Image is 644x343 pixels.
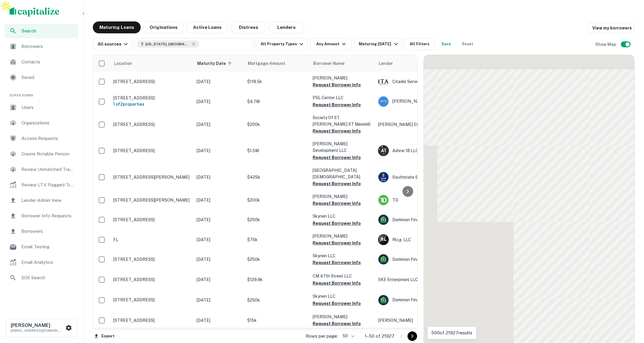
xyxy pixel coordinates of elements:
[197,98,241,105] p: [DATE]
[378,195,467,205] div: TD
[378,276,467,283] p: SKE Enterprises LLC
[247,147,307,154] p: $1.5M
[378,195,388,205] img: picture
[247,276,307,283] p: $129.9k
[354,38,402,50] button: Maturing [DATE]
[5,162,78,177] a: Review Unmatched Transactions
[313,293,372,300] p: Skyrein LLC
[313,114,372,127] p: Society Of ST [PERSON_NAME] ST Maximill
[313,252,372,259] p: Skyrein LLC
[313,180,361,187] button: Request Borrower Info
[313,320,361,327] button: Request Borrower Info
[313,314,372,320] p: [PERSON_NAME]
[431,329,472,336] p: 500 of 21927 results
[437,38,456,50] button: Save your search to get updates of matches that match your search criteria.
[21,274,75,281] span: SOS Search
[5,70,78,85] div: Saved
[5,255,78,269] a: Email Analytics
[378,254,467,265] div: Dominion Financial
[5,116,78,130] a: Organizations
[313,127,361,135] button: Request Borrower Info
[187,21,228,33] button: Active Loans
[93,21,141,33] button: Maturing Loans
[21,243,75,250] span: Email Testing
[375,55,470,72] th: Lender
[5,147,78,161] a: Create Notable Person
[21,43,75,50] span: Borrowers
[21,119,75,127] span: Organizations
[313,200,361,207] button: Request Borrower Info
[5,209,78,223] a: Borrower Info Requests
[5,224,78,238] a: Borrowers
[378,96,388,107] img: picture
[247,256,307,263] p: $250k
[313,60,344,67] span: Borrower Name
[21,135,75,142] span: Access Requests
[248,60,293,67] span: Mortgage Amount
[5,86,78,100] li: Super Admin
[381,148,386,154] p: A 1
[197,197,241,203] p: [DATE]
[5,39,78,54] a: Borrowers
[21,212,75,219] span: Borrower Info Requests
[21,197,75,204] span: Lender Admin View
[5,100,78,115] a: Users
[6,319,77,337] button: [PERSON_NAME][EMAIL_ADDRESS][DOMAIN_NAME]
[313,101,361,108] button: Request Borrower Info
[378,234,467,245] div: Rlcg, LLC
[93,38,132,50] button: All sources
[313,213,372,219] p: Skyrein LLC
[247,236,307,243] p: $75k
[313,94,372,101] p: PSL Center LLC
[113,95,191,101] p: [STREET_ADDRESS]
[458,38,477,50] button: Reset
[378,295,388,305] img: picture
[5,193,78,208] div: Lender Admin View
[378,121,467,128] p: [PERSON_NAME] Etal
[379,60,393,67] span: Lender
[614,295,644,324] div: Chat Widget
[381,236,386,243] p: R L
[378,76,467,87] div: Citadel Servicing Corporation
[313,220,361,227] button: Request Borrower Info
[313,239,361,247] button: Request Borrower Info
[595,41,617,48] h6: Show Map
[378,295,467,305] div: Dominion Financial
[5,178,78,192] div: Review LTV Flagged Transactions
[145,41,190,47] span: [US_STATE], [GEOGRAPHIC_DATA]
[113,277,191,282] p: [STREET_ADDRESS]
[247,197,307,203] p: $200k
[378,96,467,107] div: [PERSON_NAME] Bank
[113,174,191,180] p: [STREET_ADDRESS][PERSON_NAME]
[10,7,59,17] img: capitalize-logo.png
[365,333,394,340] p: 1–50 of 21927
[197,121,241,128] p: [DATE]
[21,58,75,66] span: Contacts
[310,38,352,50] button: Any Amount
[21,74,75,81] span: Saved
[113,148,191,153] p: [STREET_ADDRESS]
[313,75,372,81] p: [PERSON_NAME]
[306,333,338,340] p: Rows per page:
[587,23,634,33] a: View my borrowers
[197,147,241,154] p: [DATE]
[247,174,307,180] p: $425k
[5,24,78,38] a: Search
[197,236,241,243] p: [DATE]
[113,197,191,203] p: [STREET_ADDRESS][PERSON_NAME]
[110,55,194,72] th: Location
[378,317,467,324] p: [PERSON_NAME]
[143,21,184,33] button: Originations
[313,141,372,154] p: [PERSON_NAME] Development LLC
[5,131,78,146] a: Access Requests
[378,215,388,225] img: picture
[93,332,116,341] button: Export
[21,150,75,158] span: Create Notable Person
[11,328,64,333] p: [EMAIL_ADDRESS][DOMAIN_NAME]
[21,104,75,111] span: Users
